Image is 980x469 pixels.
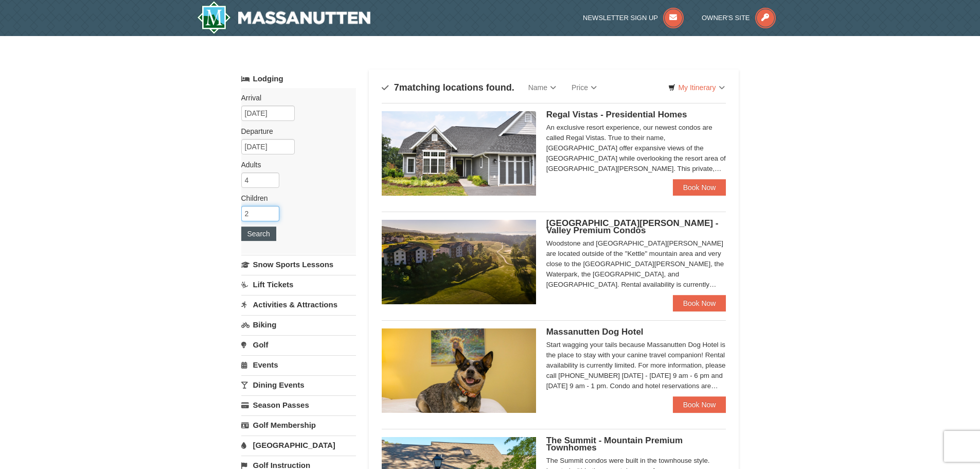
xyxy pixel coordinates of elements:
[394,82,399,93] span: 7
[241,227,276,241] button: Search
[241,395,356,414] a: Season Passes
[702,14,750,22] span: Owner's Site
[673,295,726,311] a: Book Now
[241,415,356,435] a: Golf Membership
[546,218,719,235] span: [GEOGRAPHIC_DATA][PERSON_NAME] - Valley Premium Condos
[241,255,356,274] a: Snow Sports Lessons
[583,14,658,22] span: Newsletter Sign Up
[241,315,356,334] a: Biking
[546,327,644,337] span: Massanutten Dog Hotel
[241,160,348,170] label: Adults
[241,93,348,103] label: Arrival
[241,295,356,314] a: Activities & Attractions
[241,275,356,294] a: Lift Tickets
[546,238,726,290] div: Woodstone and [GEOGRAPHIC_DATA][PERSON_NAME] are located outside of the "Kettle" mountain area an...
[382,328,536,413] img: 27428181-5-81c892a3.jpg
[241,126,348,136] label: Departure
[564,77,604,98] a: Price
[673,179,726,196] a: Book Now
[662,80,731,95] a: My Itinerary
[546,340,726,391] div: Start wagging your tails because Massanutten Dog Hotel is the place to stay with your canine trav...
[197,1,371,34] img: Massanutten Resort Logo
[241,335,356,354] a: Golf
[382,220,536,304] img: 19219041-4-ec11c166.jpg
[583,14,684,22] a: Newsletter Sign Up
[546,110,687,119] span: Regal Vistas - Presidential Homes
[241,193,348,203] label: Children
[546,436,683,453] span: The Summit - Mountain Premium Townhomes
[521,77,564,98] a: Name
[241,436,356,455] a: [GEOGRAPHIC_DATA]
[382,111,536,196] img: 19218991-1-902409a9.jpg
[241,375,356,394] a: Dining Events
[197,1,371,34] a: Massanutten Resort
[702,14,776,22] a: Owner's Site
[673,396,726,413] a: Book Now
[546,123,726,174] div: An exclusive resort experience, our newest condos are called Regal Vistas. True to their name, [G...
[241,355,356,374] a: Events
[382,82,514,93] h4: matching locations found.
[241,70,356,88] a: Lodging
